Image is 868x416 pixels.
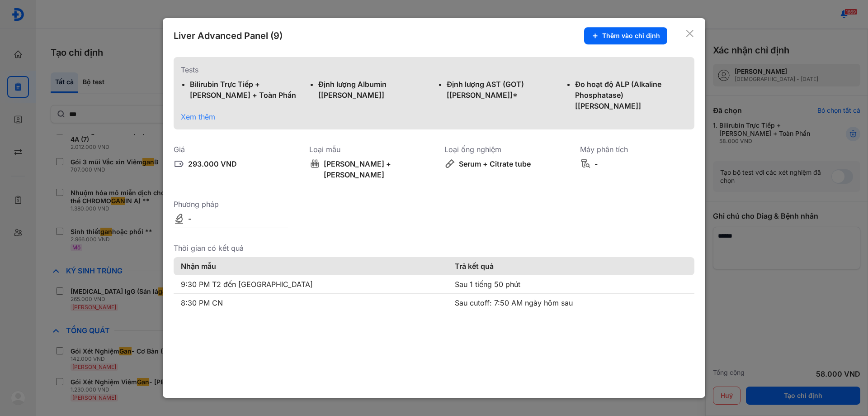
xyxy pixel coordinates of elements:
div: Thời gian có kết quả [174,243,694,253]
div: Bilirubin Trực Tiếp + [PERSON_NAME] + Toàn Phần [190,79,302,100]
div: Đo hoạt độ ALP (Alkaline Phosphatase) [[PERSON_NAME]] [575,79,687,111]
div: Định lượng Albumin [[PERSON_NAME]] [318,79,430,100]
td: 8:30 PM CN [174,294,448,312]
div: Tests [181,64,687,75]
td: Sau 1 tiếng 50 phút [448,275,694,294]
div: 293.000 VND [188,158,237,169]
div: [PERSON_NAME] + [PERSON_NAME] [324,158,424,180]
div: Giá [174,144,288,155]
div: Loại mẫu [309,144,424,155]
span: Xem thêm [181,112,215,121]
div: Định lượng AST (GOT) [[PERSON_NAME]]* [447,79,559,100]
div: - [188,213,191,224]
th: Trả kết quả [448,257,694,275]
div: Phương pháp [174,199,288,210]
div: Máy phân tích [580,144,694,155]
td: 9:30 PM T2 đến [GEOGRAPHIC_DATA] [174,275,448,294]
div: Loại ống nghiệm [444,144,559,155]
div: Serum + Citrate tube [459,158,531,169]
div: - [594,158,598,169]
button: Thêm vào chỉ định [584,27,667,44]
th: Nhận mẫu [174,257,448,275]
td: Sau cutoff: 7:50 AM ngày hôm sau [448,294,694,312]
div: Liver Advanced Panel (9) [174,29,283,42]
